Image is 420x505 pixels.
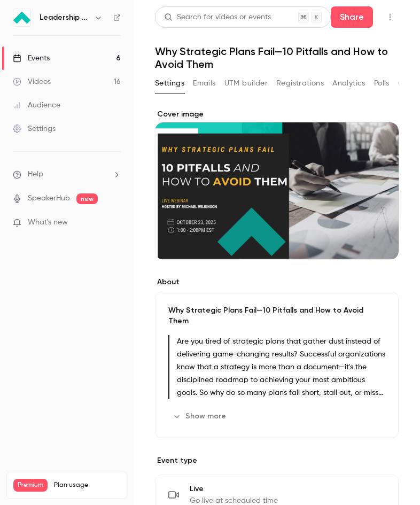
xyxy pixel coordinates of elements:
[332,75,365,92] button: Analytics
[168,408,232,425] button: Show more
[155,277,399,288] label: About
[276,75,324,92] button: Registrations
[224,75,268,92] button: UTM builder
[155,75,184,92] button: Settings
[28,169,43,180] span: Help
[155,109,399,260] section: Cover image
[13,123,56,134] div: Settings
[193,75,215,92] button: Emails
[13,76,51,87] div: Videos
[155,455,399,466] p: Event type
[28,193,70,204] a: SpeakerHub
[164,12,271,23] div: Search for videos or events
[331,6,373,28] button: Share
[13,169,121,180] li: help-dropdown-opener
[177,335,385,399] p: Are you tired of strategic plans that gather dust instead of delivering game-changing results? Su...
[155,45,399,71] h1: Why Strategic Plans Fail—10 Pitfalls and How to Avoid Them
[13,9,30,26] img: Leadership Strategies - 2025 Webinars
[28,217,68,228] span: What's new
[40,12,90,23] h6: Leadership Strategies - 2025 Webinars
[374,75,390,92] button: Polls
[13,479,48,492] span: Premium
[13,100,60,111] div: Audience
[76,193,98,204] span: new
[108,218,121,228] iframe: Noticeable Trigger
[54,481,120,490] span: Plan usage
[398,75,413,92] button: CTA
[168,305,385,327] p: Why Strategic Plans Fail—10 Pitfalls and How to Avoid Them
[155,109,399,120] label: Cover image
[13,53,50,64] div: Events
[190,484,278,494] span: Live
